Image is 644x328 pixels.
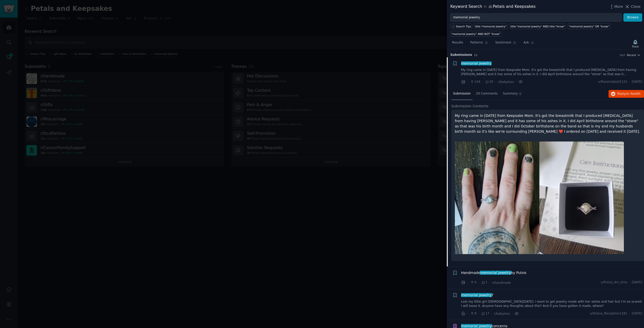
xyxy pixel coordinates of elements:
span: 12 [474,54,478,57]
button: Search Tips [450,23,472,29]
a: Patterns [468,39,490,49]
span: More [614,4,623,9]
a: memorial jewelry [461,61,492,66]
span: · [478,311,479,316]
span: u/Pulvis_Art_Urns [601,280,627,285]
span: Results [452,40,463,45]
span: memorial jewelry [461,324,492,328]
span: 20 [485,80,493,84]
a: title:"memorial jewelry" [474,23,508,29]
div: "memorial jewelry" AND NOT "know" [452,32,500,36]
span: in [484,5,487,9]
span: · [512,311,513,316]
span: r/handmade [492,281,511,285]
span: Close [631,4,640,9]
span: [DATE] [632,280,642,285]
button: Replyon Reddit [609,90,644,98]
span: r/babyloss [498,80,514,84]
a: Results [450,39,465,49]
span: · [467,79,468,84]
div: title:"memorial jewelry" AND title:"know" [510,25,565,28]
span: Submission Contents [451,104,489,109]
span: memorial jewelry [480,271,511,275]
span: · [478,280,479,285]
div: Keyword Search Petals and Keepsakes [450,4,536,10]
span: · [467,311,468,316]
div: title:"memorial jewelry" [475,25,507,28]
span: on Reddit [626,92,640,96]
a: My ring came in [DATE] from Keepsake Mom. It's got the breastmilk that I produced [MEDICAL_DATA] ... [461,68,642,77]
span: Handmade by Pulvis [461,270,527,275]
span: memorial jewelry [461,61,492,65]
span: Sentiment [495,40,511,45]
button: Track [630,38,640,49]
span: · [629,311,630,316]
span: ? [461,293,494,298]
span: Patterns [470,40,483,45]
button: More [609,4,623,9]
span: Reply [617,92,640,96]
span: · [629,280,630,285]
span: Submission s [450,53,472,57]
span: [DATE] [632,311,642,316]
span: 8 [470,311,476,316]
a: "memorial jewelry" AND NOT "know" [450,31,501,37]
span: · [491,311,492,316]
span: · [482,79,483,84]
span: · [495,79,496,84]
a: Sentiment [494,39,518,49]
span: 104 [470,80,480,84]
span: 17 [481,311,489,316]
a: Lost my little girl [DEMOGRAPHIC_DATA][DATE]. I want to get jewelry made with her ashes and hair ... [461,300,642,308]
span: 1 [481,280,487,285]
div: Track [632,45,639,48]
span: r/babyloss [494,312,510,315]
span: · [515,79,516,84]
a: title:"memorial jewelry" AND title:"know" [509,23,566,29]
span: · [489,280,490,285]
a: "memorial jewelry" OR "know" [568,23,610,29]
a: Ask [522,39,536,49]
span: Summary [503,91,518,96]
span: 6 [470,280,476,285]
span: Recent [627,53,636,57]
p: My ring came in [DATE] from Keepsake Mom. It's got the breastmilk that I produced [MEDICAL_DATA] ... [455,113,640,134]
button: Browse [623,13,642,22]
span: Search Tips [456,25,471,28]
input: Try a keyword related to your business [450,13,622,22]
div: Sort [620,53,625,57]
span: Ask [524,40,529,45]
span: u/Razzmatazz5122 [598,80,627,84]
span: 20 Comments [476,91,498,96]
img: Memorial Jewelry [455,142,539,254]
span: [DATE] [632,80,642,84]
span: memorial jewelry [461,293,492,297]
span: u/Status_Reception1181 [590,311,627,316]
a: memorial jewelry? [461,293,494,298]
span: Submission [453,91,471,96]
img: Memorial Jewelry [539,142,624,254]
span: · [467,280,468,285]
div: "memorial jewelry" OR "know" [569,25,609,28]
button: Close [625,4,640,9]
button: Recent [627,53,640,57]
span: · [629,80,630,84]
a: Handmadememorial jewelryby Pulvis [461,270,527,275]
